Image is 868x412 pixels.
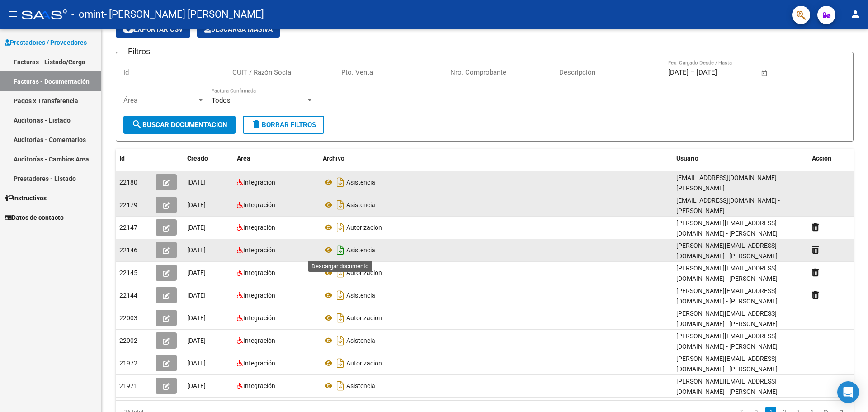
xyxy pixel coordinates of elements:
mat-icon: search [132,119,142,130]
span: Borrar Filtros [251,121,316,129]
button: Borrar Filtros [243,116,324,134]
i: Descargar documento [335,243,346,257]
span: Autorizacion [346,269,382,276]
span: [DATE] [187,179,206,186]
i: Descargar documento [335,333,346,348]
span: [EMAIL_ADDRESS][DOMAIN_NAME] - [PERSON_NAME] [676,197,780,214]
span: Asistencia [346,246,375,254]
i: Descargar documento [335,356,346,370]
span: Creado [187,155,208,162]
h3: Filtros [123,45,155,58]
span: Asistencia [346,201,375,208]
span: Archivo [323,155,344,162]
span: Integración [243,201,275,208]
span: Integración [243,269,275,276]
span: Acción [812,155,831,162]
span: [PERSON_NAME][EMAIL_ADDRESS][DOMAIN_NAME] - [PERSON_NAME] [676,219,778,237]
datatable-header-cell: Archivo [319,149,673,168]
span: Integración [243,314,275,322]
span: Todos [212,96,231,104]
span: Autorizacion [346,224,382,231]
input: Start date [668,68,689,76]
span: 22146 [119,246,137,254]
span: 21971 [119,382,137,389]
span: Buscar Documentacion [132,121,227,129]
span: [DATE] [187,201,206,208]
span: [PERSON_NAME][EMAIL_ADDRESS][DOMAIN_NAME] - [PERSON_NAME] [676,332,778,350]
span: [PERSON_NAME][EMAIL_ADDRESS][DOMAIN_NAME] - [PERSON_NAME] [676,378,778,395]
app-download-masive: Descarga masiva de comprobantes (adjuntos) [197,21,280,38]
span: [DATE] [187,269,206,276]
span: [EMAIL_ADDRESS][DOMAIN_NAME] - [PERSON_NAME] [676,174,780,192]
span: 22002 [119,337,137,344]
i: Descargar documento [335,311,346,325]
span: [DATE] [187,382,206,389]
span: - omint [71,5,104,24]
span: Integración [243,292,275,299]
span: Area [237,155,250,162]
span: Exportar CSV [123,25,183,33]
span: Integración [243,382,275,389]
span: Id [119,155,125,162]
span: Autorizacion [346,360,382,367]
button: Open calendar [759,68,770,78]
datatable-header-cell: Area [233,149,319,168]
span: [PERSON_NAME][EMAIL_ADDRESS][DOMAIN_NAME] - [PERSON_NAME] [676,287,778,305]
span: 22145 [119,269,137,276]
i: Descargar documento [335,175,346,189]
button: Descarga Masiva [197,21,280,38]
span: Integración [243,337,275,344]
mat-icon: menu [7,9,18,19]
i: Descargar documento [335,198,346,212]
span: Área [123,96,197,104]
span: Integración [243,224,275,231]
datatable-header-cell: Creado [184,149,233,168]
span: 22144 [119,292,137,299]
i: Descargar documento [335,265,346,280]
span: [DATE] [187,224,206,231]
span: Asistencia [346,382,375,389]
span: Integración [243,179,275,186]
span: 22180 [119,179,137,186]
span: [PERSON_NAME][EMAIL_ADDRESS][DOMAIN_NAME] - [PERSON_NAME] [676,355,778,373]
span: [DATE] [187,292,206,299]
span: Asistencia [346,292,375,299]
datatable-header-cell: Usuario [673,149,808,168]
i: Descargar documento [335,288,346,303]
span: Asistencia [346,179,375,186]
span: 21972 [119,360,137,367]
span: Descarga Masiva [204,25,273,33]
span: Prestadores / Proveedores [5,38,87,47]
span: [DATE] [187,246,206,254]
span: [PERSON_NAME][EMAIL_ADDRESS][DOMAIN_NAME] - [PERSON_NAME] [676,265,778,282]
i: Descargar documento [335,220,346,235]
mat-icon: person [850,9,861,19]
span: [PERSON_NAME][EMAIL_ADDRESS][DOMAIN_NAME] - [PERSON_NAME] [676,310,778,327]
span: 22147 [119,224,137,231]
span: – [690,68,695,76]
span: 22179 [119,201,137,208]
i: Descargar documento [335,379,346,393]
mat-icon: delete [251,119,262,130]
mat-icon: cloud_download [123,24,134,34]
span: [DATE] [187,360,206,367]
span: [DATE] [187,314,206,322]
datatable-header-cell: Acción [808,149,854,168]
datatable-header-cell: Id [116,149,152,168]
span: Integración [243,360,275,367]
span: Usuario [676,155,698,162]
span: - [PERSON_NAME] [PERSON_NAME] [104,5,264,24]
span: Instructivos [5,193,47,203]
button: Exportar CSV [116,21,190,38]
div: Open Intercom Messenger [837,381,859,403]
span: [DATE] [187,337,206,344]
span: Datos de contacto [5,213,64,223]
span: Asistencia [346,337,375,344]
span: [PERSON_NAME][EMAIL_ADDRESS][DOMAIN_NAME] - [PERSON_NAME] [676,242,778,260]
button: Buscar Documentacion [123,116,236,134]
input: End date [697,68,741,76]
span: Integración [243,246,275,254]
span: 22003 [119,314,137,322]
span: Autorizacion [346,314,382,322]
